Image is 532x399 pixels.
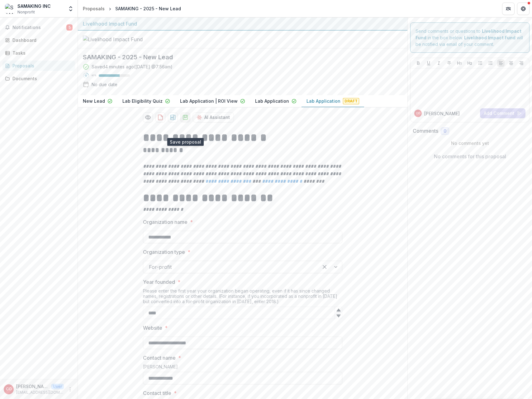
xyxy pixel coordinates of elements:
[143,278,175,286] p: Year founded
[143,288,342,307] div: Please enter the first year your organization began operating, even if it has since changed names...
[466,59,473,67] button: Heading 2
[143,112,153,122] button: Preview 62cd02c7-39de-446e-a881-1ac9d62d4fbc-7.pdf
[17,3,51,9] div: SAMAKING INC
[12,75,70,82] div: Documents
[180,112,190,122] button: download-proposal
[16,383,49,390] p: [PERSON_NAME]
[83,53,392,61] h2: SAMAKING - 2025 - New Lead
[445,59,453,67] button: Strike
[66,386,74,393] button: More
[410,22,530,53] div: Send comments or questions to in the box below. will be notified via email of your comment.
[143,248,185,256] p: Organization type
[477,59,484,67] button: Bullet List
[518,59,525,67] button: Align Right
[180,98,238,104] p: Lab Application | ROI View
[413,128,438,134] h2: Comments
[66,2,75,15] button: Open entity switcher
[83,36,145,43] img: Livelihood Impact Fund
[143,324,162,332] p: Website
[66,24,73,31] span: 5
[464,35,515,40] strong: Livelihood Impact Fund
[413,140,527,146] p: No comments yet
[425,59,432,67] button: Underline
[415,59,422,67] button: Bold
[435,59,443,67] button: Italicize
[2,48,75,58] a: Tasks
[424,110,460,117] p: [PERSON_NAME]
[5,4,15,14] img: SAMAKING INC
[12,62,70,69] div: Proposals
[517,2,530,15] button: Get Help
[83,5,105,12] div: Proposals
[16,390,64,395] p: [EMAIL_ADDRESS][DOMAIN_NAME]
[92,81,117,88] div: No due date
[6,387,12,391] div: Clinton Obura
[2,61,75,71] a: Proposals
[255,98,289,104] p: Lab Application
[83,20,402,27] div: Livelihood Impact Fund
[115,5,181,12] div: SAMAKING - 2025 - New Lead
[2,22,75,32] button: Notifications5
[487,59,494,67] button: Ordered List
[12,25,66,30] span: Notifications
[497,59,505,67] button: Align Left
[502,2,515,15] button: Partners
[12,50,70,56] div: Tasks
[306,98,340,104] p: Lab Application
[80,4,183,13] nav: breadcrumb
[456,59,463,67] button: Heading 1
[320,262,330,272] div: Clear selected options
[155,112,165,122] button: download-proposal
[143,354,176,362] p: Contact name
[83,98,105,104] p: New Lead
[480,108,525,118] button: Add Comment
[122,98,163,104] p: Lab Eligibility Quiz
[17,9,35,15] span: Nonprofit
[193,112,234,122] button: AI Assistant
[434,153,506,160] p: No comments for this proposal
[92,73,96,78] p: 67 %
[51,384,64,389] p: User
[2,35,75,45] a: Dashboard
[507,59,515,67] button: Align Center
[92,63,173,70] div: Saved 4 minutes ago ( [DATE] @ 7:56am )
[143,218,188,226] p: Organization name
[2,73,75,84] a: Documents
[343,98,359,104] span: Draft
[168,112,178,122] button: download-proposal
[416,112,420,115] div: Clinton Obura
[12,37,70,43] div: Dashboard
[143,389,171,397] p: Contact title
[80,4,107,13] a: Proposals
[143,364,342,372] div: [PERSON_NAME]
[444,129,446,134] span: 0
